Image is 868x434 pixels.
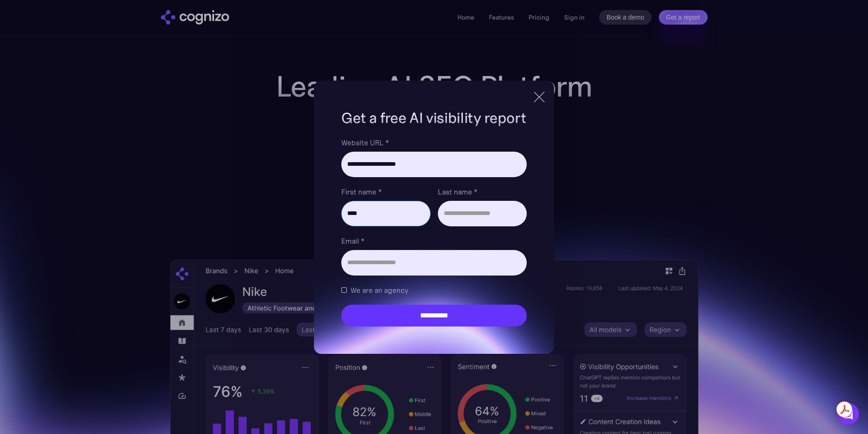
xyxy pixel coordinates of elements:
[350,285,408,296] span: We are an agency
[341,137,526,327] form: Brand Report Form
[341,137,526,148] label: Website URL *
[438,186,527,197] label: Last name *
[341,108,526,128] h1: Get a free AI visibility report
[341,186,430,197] label: First name *
[341,235,526,246] label: Email *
